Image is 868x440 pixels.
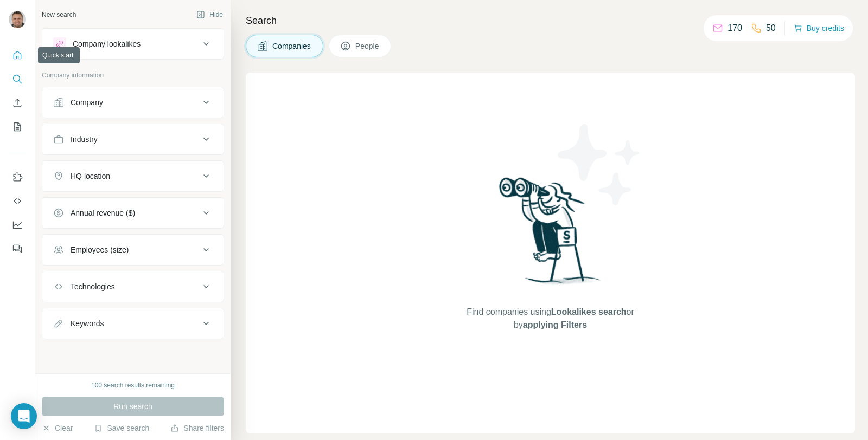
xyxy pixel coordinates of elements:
img: Avatar [9,11,26,28]
button: Share filters [170,423,224,433]
button: Use Surfe API [9,191,26,211]
button: Buy credits [794,21,844,36]
button: Hide [189,7,231,23]
div: Employees (size) [71,244,129,255]
div: Annual revenue ($) [71,208,135,218]
button: Annual revenue ($) [42,200,224,226]
div: Company lookalikes [73,38,141,49]
button: Use Surfe on LinkedIn [9,167,26,187]
span: Lookalikes search [551,307,627,316]
button: Industry [42,126,224,152]
button: Quick start [9,46,26,65]
button: Enrich CSV [9,93,26,113]
button: Employees (size) [42,237,224,263]
span: applying Filters [523,320,587,329]
button: Keywords [42,310,224,337]
span: Find companies using or by [463,306,637,332]
div: Company [71,97,103,108]
button: Save search [94,423,149,433]
h4: Search [246,13,855,28]
button: Technologies [42,274,224,300]
div: Technologies [71,281,115,292]
div: Keywords [71,318,104,329]
button: Dashboard [9,215,26,235]
div: Open Intercom Messenger [11,403,37,429]
p: 170 [727,22,742,35]
div: Industry [71,134,98,145]
button: Search [9,69,26,89]
button: Clear [42,423,73,433]
span: People [355,41,380,51]
span: Companies [272,41,312,51]
button: Company [42,89,224,115]
button: Feedback [9,239,26,258]
img: Surfe Illustration - Stars [551,116,648,213]
button: My lists [9,117,26,137]
div: 100 search results remaining [91,380,175,390]
div: HQ location [71,171,110,182]
p: 50 [766,22,776,35]
button: HQ location [42,163,224,189]
div: New search [42,10,76,20]
button: Company lookalikes [42,31,224,57]
img: Surfe Illustration - Woman searching with binoculars [494,174,607,295]
p: Company information [42,70,224,80]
